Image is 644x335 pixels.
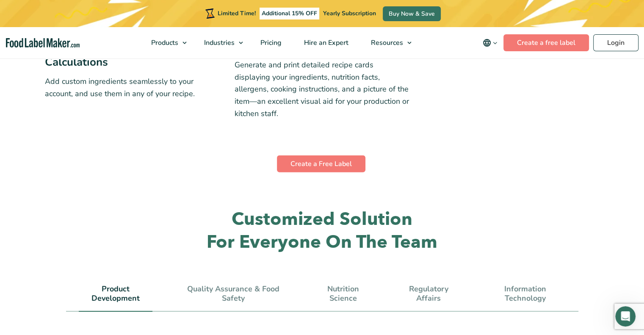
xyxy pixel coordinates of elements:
[235,59,409,120] p: Generate and print detailed recipe cards displaying your ingredients, nutrition facts, allergens,...
[17,195,142,204] div: Hire an Expert Services
[17,60,152,75] p: Hi there 👋
[12,131,157,148] button: Search for help
[314,285,372,303] a: Nutrition Science
[249,27,291,58] a: Pricing
[503,34,589,51] a: Create a free label
[258,38,282,47] span: Pricing
[127,257,169,291] button: News
[79,285,153,303] a: Product Development
[178,285,288,303] a: Quality Assurance & Food Safety
[12,191,157,207] div: Hire an Expert Services
[193,27,247,58] a: Industries
[260,8,319,19] span: Additional 15% OFF
[17,19,84,28] img: logo
[593,34,638,51] a: Login
[8,100,161,123] div: Send us a message
[12,207,157,232] div: How Subscription Upgrades Work on [DOMAIN_NAME]
[149,38,179,47] span: Products
[17,135,69,144] span: Search for help
[277,155,365,172] a: Create a Free Label
[17,107,141,116] div: Send us a message
[85,257,127,291] button: Help
[9,240,160,299] img: [Free Webinar] What's wrong with this Label?
[202,38,235,47] span: Industries
[133,14,150,30] img: Profile image for Rachelle
[117,14,134,30] img: Profile image for Reem
[140,27,191,58] a: Products
[383,6,441,21] a: Buy Now & Save
[323,9,376,17] span: Yearly Subscription
[79,285,153,312] li: Product Development
[615,306,636,327] iframe: To enrich screen reader interactions, please activate Accessibility in Grammarly extension settings
[398,285,460,303] a: Regulatory Affairs
[293,27,358,58] a: Hire an Expert
[101,14,118,30] img: Profile image for Rana
[17,210,142,228] div: How Subscription Upgrades Work on [DOMAIN_NAME]
[368,38,404,47] span: Resources
[178,285,288,312] li: Quality Assurance & Food Safety
[17,155,142,172] div: How to Print Your Labels & Choose the Right Printer
[314,285,372,312] li: Nutrition Science
[218,9,256,17] span: Limited Time!
[360,27,416,58] a: Resources
[398,285,460,312] li: Regulatory Affairs
[140,278,156,284] span: News
[485,285,566,303] a: Information Technology
[12,151,157,176] div: How to Print Your Labels & Choose the Right Printer
[42,257,85,291] button: Messages
[66,208,578,254] h2: Customized Solution For Everyone On The Team
[49,278,78,284] span: Messages
[301,38,349,47] span: Hire an Expert
[45,75,220,100] p: Add custom ingredients seamlessly to your account, and use them in any of your recipe.
[17,75,152,89] p: How can we help?
[99,278,113,284] span: Help
[11,278,30,284] span: Home
[485,285,566,312] li: Information Technology
[12,176,157,191] div: Hire an Expert Services
[17,179,142,188] div: Hire an Expert Services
